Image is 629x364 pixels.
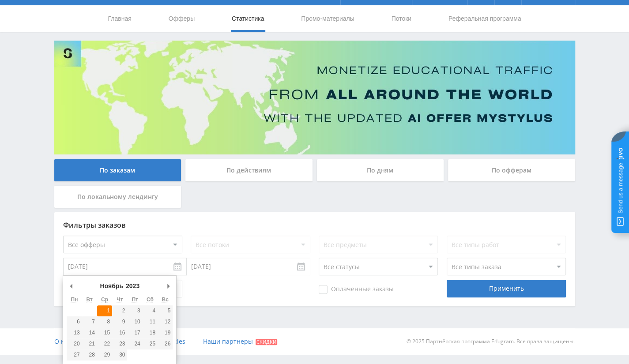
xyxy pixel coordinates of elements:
abbr: Понедельник [71,296,78,303]
span: Оплаченные заказы [319,285,394,294]
div: Применить [447,280,566,297]
a: Промо-материалы [300,5,355,32]
button: 28 [82,349,97,360]
button: 5 [158,305,173,316]
button: Следующий месяц [164,279,173,293]
a: Наши партнеры Скидки [203,328,277,355]
div: По действиям [185,159,313,181]
button: 20 [67,338,82,349]
button: 7 [82,316,97,327]
button: 30 [112,349,127,360]
a: Статистика [231,5,265,32]
button: 12 [158,316,173,327]
div: По заказам [54,159,181,181]
button: 25 [143,338,158,349]
button: 26 [158,338,173,349]
a: О нас [54,328,72,355]
button: 18 [143,327,158,338]
div: По локальному лендингу [54,186,181,208]
a: Офферы [168,5,196,32]
button: 16 [112,327,127,338]
button: 8 [97,316,112,327]
a: Главная [107,5,132,32]
abbr: Пятница [132,296,138,303]
span: Скидки [256,339,277,345]
button: 1 [97,305,112,316]
button: 4 [143,305,158,316]
a: Реферальная программа [448,5,522,32]
button: 22 [97,338,112,349]
div: Фильтры заказов [63,221,566,229]
abbr: Среда [101,296,108,303]
a: Потоки [390,5,412,32]
div: Ноябрь [99,279,124,293]
div: По офферам [448,159,575,181]
abbr: Суббота [147,296,154,303]
button: Предыдущий месяц [67,279,75,293]
button: 3 [127,305,142,316]
button: 14 [82,327,97,338]
button: 11 [143,316,158,327]
div: По дням [317,159,444,181]
input: Use the arrow keys to pick a date [63,258,187,275]
button: 10 [127,316,142,327]
button: 19 [158,327,173,338]
button: 24 [127,338,142,349]
button: 13 [67,327,82,338]
span: Наши партнеры [203,337,253,345]
span: О нас [54,337,72,345]
button: 15 [97,327,112,338]
button: 9 [112,316,127,327]
button: 17 [127,327,142,338]
button: 21 [82,338,97,349]
button: 29 [97,349,112,360]
button: 27 [67,349,82,360]
img: Banner [54,41,575,154]
abbr: Четверг [117,296,123,303]
abbr: Воскресенье [162,296,169,303]
button: 2 [112,305,127,316]
div: 2023 [124,279,141,293]
button: 6 [67,316,82,327]
abbr: Вторник [87,296,93,303]
button: 23 [112,338,127,349]
div: © 2025 Партнёрская программа Edugram. Все права защищены. [319,328,575,355]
